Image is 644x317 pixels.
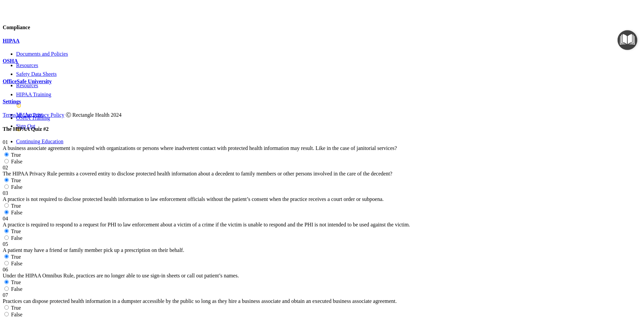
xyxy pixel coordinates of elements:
[11,286,22,292] span: False
[11,279,21,285] span: True
[16,83,641,89] a: Resources
[3,24,641,31] h4: Compliance
[3,126,641,132] h4: The HIPAA Quiz #2
[3,112,32,118] a: Terms of Use
[3,196,384,202] span: A practice is not required to disclose protected health information to law enforcement officials ...
[11,184,22,190] span: False
[3,165,8,170] span: 02
[11,261,22,266] span: False
[16,71,641,77] a: Safety Data Sheets
[4,235,9,240] input: False
[4,254,9,259] input: True
[3,3,94,16] img: PMB logo
[3,267,8,272] span: 06
[4,312,9,316] input: False
[11,159,22,164] span: False
[4,184,9,189] input: False
[4,159,9,163] input: False
[16,92,641,98] p: HIPAA Training
[11,254,21,260] span: True
[16,139,641,145] a: Continuing Education
[4,261,9,265] input: False
[618,30,637,50] button: Open Resource Center
[3,247,184,253] span: A patient may have a friend or family member pick up a prescription on their behalf.
[3,241,8,247] span: 05
[16,103,21,108] img: warning-circle.0cc9ac19.png
[11,210,22,215] span: False
[3,58,641,64] a: OSHA
[11,177,21,183] span: True
[3,145,397,151] span: A business associate agreement is required with organizations or persons where inadvertent contac...
[11,203,21,209] span: True
[3,78,641,85] a: OfficeSafe University
[4,178,9,182] input: True
[66,112,122,118] span: Ⓒ Rectangle Health 2024
[3,139,8,145] span: 01
[3,298,397,304] span: Practices can dispose protected health information in a dumpster accessible by the public so long...
[16,51,641,57] a: Documents and Policies
[3,38,641,44] a: HIPAA
[4,203,9,208] input: True
[33,112,64,118] a: Privacy Policy
[3,99,641,105] a: Settings
[4,305,9,310] input: True
[11,235,22,241] span: False
[4,280,9,284] input: True
[11,228,21,234] span: True
[3,171,392,176] span: The HIPAA Privacy Rule permits a covered entity to disclose protected health information about a ...
[16,62,641,68] a: Resources
[11,305,21,311] span: True
[610,271,636,296] iframe: Drift Widget Chat Controller
[4,286,9,291] input: False
[16,123,641,129] a: Sign Out
[4,210,9,214] input: False
[4,152,9,157] input: True
[3,292,8,298] span: 07
[3,273,239,278] span: Under the HIPAA Omnibus Rule, practices are no longer able to use sign-in sheets or call out pati...
[3,216,8,221] span: 04
[16,92,641,110] a: HIPAA Training
[3,190,8,196] span: 03
[4,229,9,233] input: True
[11,152,21,158] span: True
[3,222,410,227] span: A practice is required to respond to a request for PHI to law enforcement about a victim of a cri...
